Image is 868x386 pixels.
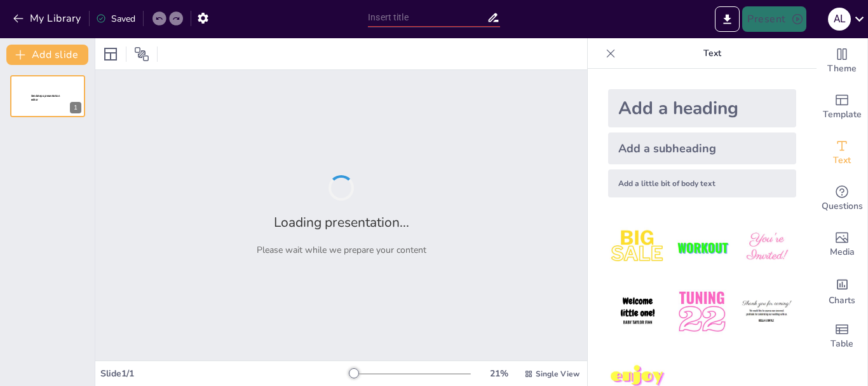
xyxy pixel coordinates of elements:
[608,218,667,277] img: 1.jpeg
[817,268,867,313] div: Add charts and graphs
[828,6,851,32] button: A L
[608,89,796,127] div: Add a heading
[828,8,851,31] div: A L
[96,13,135,25] div: Saved
[672,282,731,341] img: 5.jpeg
[737,282,796,341] img: 6.jpeg
[672,218,731,277] img: 2.jpeg
[831,337,853,351] span: Table
[31,94,60,101] span: Sendsteps presentation editor
[484,368,514,380] div: 21 %
[100,44,121,64] div: Layout
[10,8,86,29] button: My Library
[536,369,580,379] span: Single View
[830,245,855,259] span: Media
[6,45,88,65] button: Add slide
[823,108,862,122] span: Template
[817,176,867,222] div: Get real-time input from your audience
[817,130,867,176] div: Add text boxes
[608,282,667,341] img: 4.jpeg
[817,313,867,359] div: Add a table
[100,368,349,380] div: Slide 1 / 1
[817,222,867,268] div: Add images, graphics, shapes or video
[833,154,851,168] span: Text
[737,218,796,277] img: 3.jpeg
[134,46,149,62] span: Position
[715,6,740,32] button: Export to PowerPoint
[368,8,487,27] input: Insert title
[257,244,426,256] p: Please wait while we prepare your content
[742,6,806,32] button: Present
[817,84,867,130] div: Add ready made slides
[608,132,796,164] div: Add a subheading
[70,102,81,113] div: 1
[822,199,863,213] span: Questions
[10,75,85,117] div: 1
[827,62,857,76] span: Theme
[829,294,855,308] span: Charts
[817,38,867,84] div: Change the overall theme
[608,169,796,197] div: Add a little bit of body text
[621,38,804,69] p: Text
[274,213,409,231] h2: Loading presentation...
